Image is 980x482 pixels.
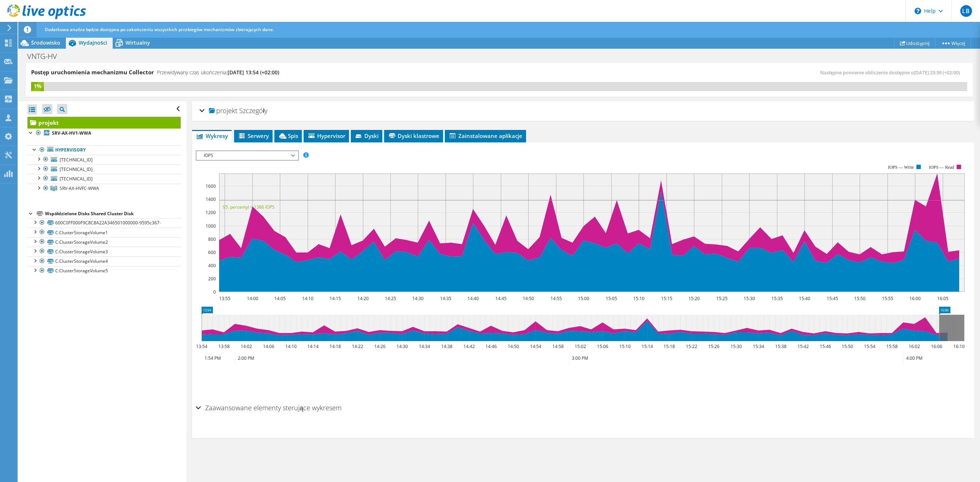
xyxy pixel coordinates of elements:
[206,183,216,189] text: 1600
[27,247,181,256] a: C:ClusterStorageVolume3
[931,343,942,350] text: 16:06
[27,266,181,276] a: C:ClusterStorageVolume5
[661,295,672,302] text: 15:15
[27,164,181,174] a: [TECHNICAL_ID]
[27,257,181,266] a: C:ClusterStorageVolume4
[888,165,914,170] text: IOPS — Write
[388,132,439,139] span: Dyski klastrowe
[218,343,230,350] text: 13:58
[357,295,369,302] text: 14:20
[27,228,181,237] a: C:ClusterStorageVolume1
[551,295,562,302] text: 14:55
[820,343,831,350] text: 15:46
[330,295,341,302] text: 14:15
[731,343,742,350] text: 15:30
[642,343,653,350] text: 15:14
[575,343,586,350] text: 15:02
[60,185,99,191] span: SRV-AX-HVFC-WWA
[619,343,631,350] text: 15:10
[744,295,755,302] text: 15:30
[397,343,408,350] text: 14:30
[935,37,971,49] a: Więcej
[208,262,216,269] text: 400
[27,237,181,247] a: C:ClusterStorageVolume2
[820,69,963,76] span: Następne ponowne obliczenie dostępne o
[953,343,965,350] text: 16:10
[440,295,451,302] text: 14:35
[206,223,216,229] text: 1000
[27,218,181,228] a: 600C0FF000F9C8C8A22A346501000000-9595c367-
[302,295,313,302] text: 14:10
[633,295,645,302] text: 15:10
[330,343,341,350] text: 14:18
[688,295,700,302] text: 15:20
[960,5,972,17] span: LB
[52,130,91,136] b: SRV-AX-HV1-WWA
[606,295,617,302] text: 15:05
[45,26,274,33] span: Dodatkowa analiza będzie dostępna po zakończeniu wszystkich przebiegów mechanizmów zbierających d...
[213,289,216,295] text: 0
[771,295,783,302] text: 15:35
[495,295,507,302] text: 14:45
[223,204,275,210] text: 95. percentyl = 1386 IOPS
[200,151,294,160] span: IOPS
[31,39,60,46] span: Środowisko
[664,343,675,350] text: 15:18
[209,107,237,115] span: projekt
[463,343,475,350] text: 14:42
[915,8,921,14] svg: \n
[228,69,279,76] span: [DATE] 13:54 (+02:00)
[247,295,258,302] text: 14:00
[854,295,866,302] text: 15:50
[864,343,875,350] text: 15:54
[45,209,181,218] div: Współdzielone Disks Shared Cluster Disk
[27,155,181,164] a: [TECHNICAL_ID]
[597,343,608,350] text: 15:06
[929,165,954,170] text: IOPS — Read
[708,343,720,350] text: 15:26
[31,82,44,90] div: 1%
[208,236,216,242] text: 800
[196,343,207,350] text: 13:54
[278,132,298,139] span: Spis
[419,343,430,350] text: 14:34
[448,132,522,139] span: Zainstalowane aplikacje
[914,69,960,76] span: [DATE] 23:59 (+02:00)
[842,343,853,350] text: 15:50
[206,209,216,216] text: 1200
[530,343,541,350] text: 14:54
[125,39,150,46] span: Wirtualny
[352,343,363,350] text: 14:22
[468,295,479,302] text: 14:40
[60,166,93,172] span: [TECHNICAL_ID]
[882,295,893,302] text: 15:55
[219,295,230,302] text: 13:55
[686,343,697,350] text: 15:22
[208,249,216,255] text: 600
[307,132,345,139] span: Hypervisor
[354,132,379,139] span: Dyski
[27,128,181,138] a: SRV-AX-HV1-WWA
[307,343,319,350] text: 14:14
[827,295,838,302] text: 15:45
[894,37,935,49] a: Udostępnij
[27,184,181,193] a: SRV-AX-HVFC-WWA
[79,39,107,46] span: Wydajności
[206,196,216,202] text: 1400
[578,295,589,302] text: 15:00
[937,295,949,302] text: 16:05
[238,132,269,139] span: Serwery
[716,295,728,302] text: 15:25
[523,295,534,302] text: 14:50
[263,343,274,350] text: 14:06
[27,174,181,183] a: [TECHNICAL_ID]
[799,295,810,302] text: 15:40
[412,295,424,302] text: 14:30
[274,295,286,302] text: 14:05
[239,106,267,115] span: Szczegóły
[196,400,342,415] h2: Zaawansowane elementy sterujące wykresem
[552,343,564,350] text: 14:58
[157,68,279,76] h4: Przewidywany czas ukończenia:
[485,343,497,350] text: 14:46
[196,132,228,139] span: Wykresy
